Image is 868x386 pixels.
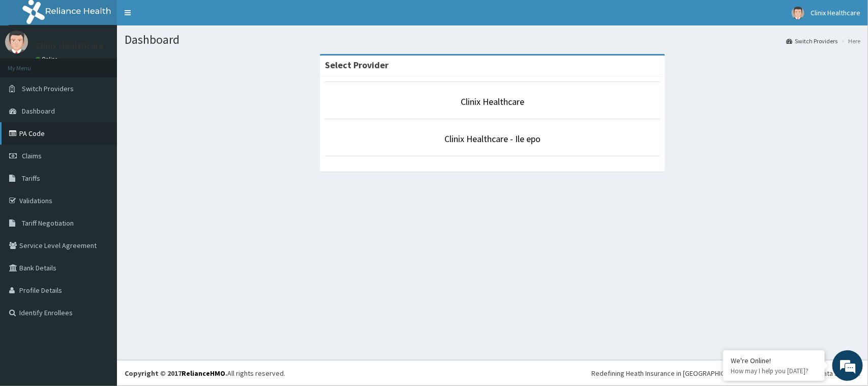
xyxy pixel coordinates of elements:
[325,59,388,71] strong: Select Provider
[125,369,227,378] strong: Copyright © 2017 .
[786,37,837,45] a: Switch Providers
[22,106,55,116] span: Dashboard
[22,151,42,160] span: Claims
[117,360,868,386] footer: All rights reserved.
[125,33,860,46] h1: Dashboard
[22,84,74,93] span: Switch Providers
[731,367,817,375] p: How may I help you today?
[36,56,60,63] a: Online
[731,356,817,365] div: We're Online!
[22,218,74,228] span: Tariff Negotiation
[461,96,524,107] a: Clinix Healthcare
[591,368,860,378] div: Redefining Heath Insurance in [GEOGRAPHIC_DATA] using Telemedicine and Data Science!
[444,133,541,145] a: Clinix Healthcare - Ile epo
[839,37,860,45] li: Here
[36,41,104,50] p: Clinix Healthcare
[792,7,804,19] img: User Image
[811,8,860,17] span: Clinix Healthcare
[5,31,28,53] img: User Image
[182,369,225,378] a: RelianceHMO
[22,174,40,183] span: Tariffs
